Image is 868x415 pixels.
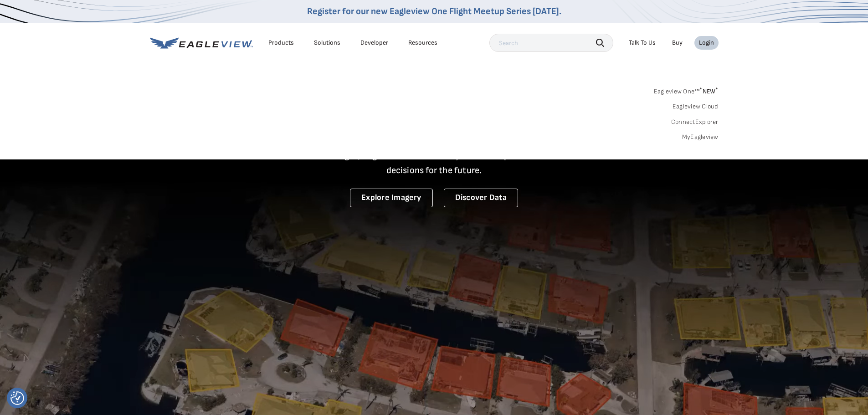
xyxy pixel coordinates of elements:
a: Explore Imagery [350,189,433,207]
input: Search [489,34,613,52]
div: Talk To Us [629,39,656,47]
a: Discover Data [444,189,518,207]
a: Eagleview Cloud [673,102,719,111]
div: Products [268,39,294,47]
button: Consent Preferences [10,391,24,405]
a: Register for our new Eagleview One Flight Meetup Series [DATE]. [307,6,561,17]
img: Revisit consent button [10,391,24,405]
div: Login [699,39,714,47]
a: Eagleview One™*NEW* [654,85,719,95]
a: Developer [360,39,388,47]
a: ConnectExplorer [671,118,719,126]
a: MyEagleview [682,133,719,141]
div: Resources [408,39,437,47]
span: NEW [699,87,718,95]
a: Buy [672,39,683,47]
div: Solutions [314,39,340,47]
